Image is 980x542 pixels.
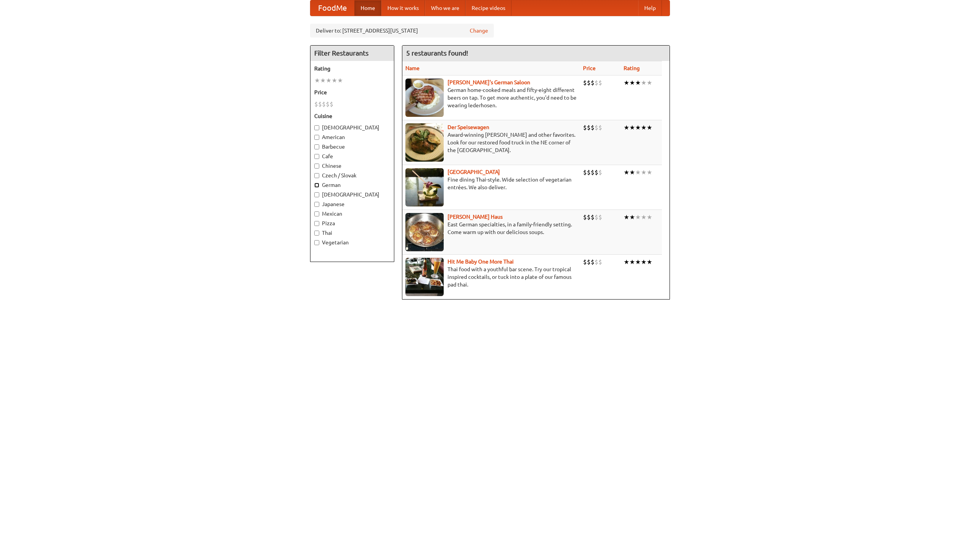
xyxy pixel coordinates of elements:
li: ★ [647,79,652,87]
li: ★ [647,168,652,177]
label: Chinese [314,162,390,170]
a: Home [354,0,381,16]
li: $ [587,168,591,177]
label: Japanese [314,200,390,208]
p: German home-cooked meals and fifty-eight different beers on tap. To get more authentic, you'd nee... [405,86,577,109]
li: ★ [337,76,343,85]
input: Japanese [314,202,319,207]
a: How it works [381,0,425,16]
li: ★ [624,123,629,132]
a: Price [583,65,596,71]
li: $ [591,168,595,177]
label: Mexican [314,210,390,218]
a: Who we are [425,0,465,16]
input: Barbecue [314,144,319,149]
label: Cafe [314,152,390,160]
li: $ [314,100,318,108]
li: $ [583,123,587,132]
div: Deliver to: [STREET_ADDRESS][US_STATE] [310,24,494,38]
img: babythai.jpg [405,258,444,296]
li: ★ [641,79,647,87]
li: $ [587,123,591,132]
label: American [314,133,390,141]
li: ★ [641,123,647,132]
li: ★ [647,213,652,221]
b: Der Speisewagen [448,124,489,130]
label: German [314,181,390,189]
li: $ [583,258,587,266]
li: ★ [641,258,647,266]
li: $ [591,258,595,266]
li: ★ [635,213,641,221]
li: $ [595,79,598,87]
li: ★ [641,168,647,177]
p: Thai food with a youthful bar scene. Try our tropical inspired cocktails, or tuck into a plate of... [405,265,577,288]
input: Cafe [314,154,319,159]
li: $ [598,258,602,266]
p: East German specialties, in a family-friendly setting. Come warm up with our delicious soups. [405,221,577,236]
li: ★ [629,258,635,266]
li: $ [595,258,598,266]
h5: Cuisine [314,112,390,120]
input: American [314,135,319,140]
input: Thai [314,231,319,236]
a: Recipe videos [465,0,511,16]
label: Czech / Slovak [314,172,390,179]
li: $ [318,100,322,108]
li: ★ [314,76,320,85]
li: $ [587,258,591,266]
li: ★ [629,168,635,177]
h5: Price [314,88,390,96]
li: ★ [624,168,629,177]
a: Name [405,65,420,71]
li: ★ [624,258,629,266]
li: ★ [332,76,337,85]
input: Chinese [314,164,319,169]
a: FoodMe [310,0,354,16]
a: [PERSON_NAME] Haus [448,214,503,220]
li: $ [598,79,602,87]
li: ★ [629,79,635,87]
li: ★ [635,79,641,87]
label: [DEMOGRAPHIC_DATA] [314,124,390,131]
li: ★ [641,213,647,221]
li: $ [583,213,587,221]
li: $ [326,100,330,108]
li: ★ [624,79,629,87]
input: Vegetarian [314,240,319,245]
li: $ [598,123,602,132]
label: Thai [314,229,390,237]
li: $ [598,168,602,177]
img: kohlhaus.jpg [405,213,444,251]
p: Award-winning [PERSON_NAME] and other favorites. Look for our restored food truck in the NE corne... [405,131,577,154]
a: Help [638,0,662,16]
img: speisewagen.jpg [405,123,444,162]
li: $ [583,79,587,87]
li: $ [595,213,598,221]
li: ★ [647,123,652,132]
a: [GEOGRAPHIC_DATA] [448,169,500,175]
li: ★ [629,123,635,132]
li: ★ [635,168,641,177]
input: Mexican [314,211,319,216]
li: $ [583,168,587,177]
li: ★ [629,213,635,221]
a: [PERSON_NAME]'s German Saloon [448,79,530,85]
li: ★ [326,76,332,85]
img: esthers.jpg [405,79,444,117]
label: Vegetarian [314,239,390,246]
li: ★ [647,258,652,266]
input: German [314,183,319,188]
a: Hit Me Baby One More Thai [448,259,514,265]
li: $ [587,79,591,87]
li: $ [591,213,595,221]
input: [DEMOGRAPHIC_DATA] [314,192,319,197]
h5: Rating [314,65,390,72]
input: Czech / Slovak [314,173,319,178]
li: ★ [624,213,629,221]
li: $ [598,213,602,221]
li: ★ [320,76,326,85]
